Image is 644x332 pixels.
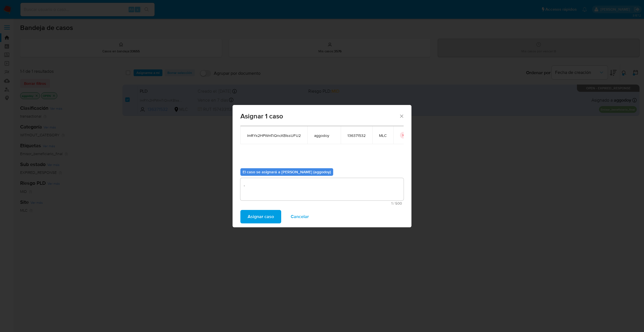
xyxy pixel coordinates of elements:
span: Asignar caso [248,211,274,223]
span: Asignar 1 caso [240,113,399,120]
span: 136371532 [347,133,366,138]
span: aggodoy [314,133,334,138]
span: Máximo 500 caracteres [242,202,402,205]
button: Cancelar [283,210,316,223]
b: El caso se asignará a [PERSON_NAME] (aggodoy) [243,169,331,175]
button: icon-button [400,132,407,139]
textarea: . [240,178,404,200]
button: Cerrar ventana [399,113,404,118]
span: Cancelar [291,211,309,223]
span: lmRYx2HPWmTiQncKBIssUFU2 [247,133,301,138]
span: MLC [379,133,387,138]
button: Asignar caso [240,210,281,223]
div: assign-modal [233,105,411,227]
